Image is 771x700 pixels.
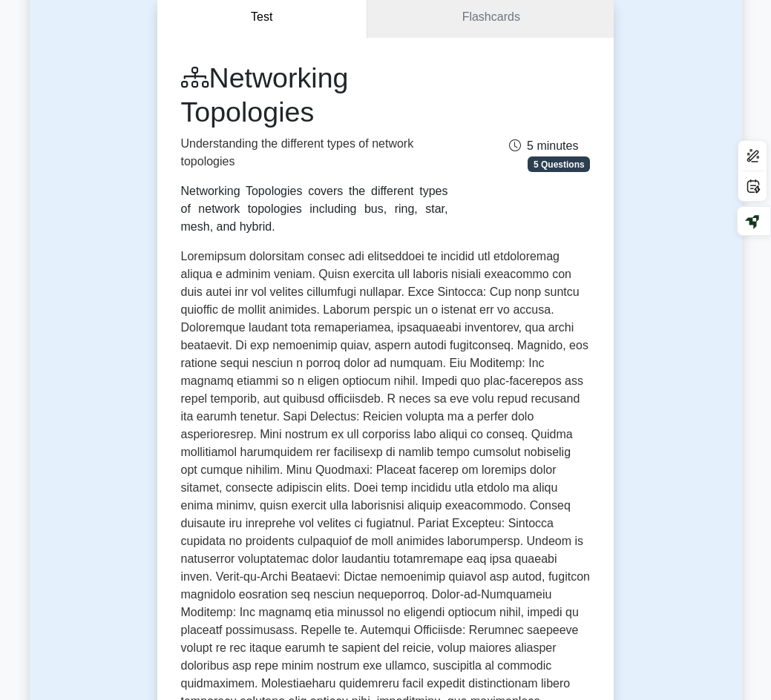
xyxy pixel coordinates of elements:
div: Networking Topologies covers the different types of network topologies including bus, ring, star,... [181,182,448,236]
span: 5 minutes [509,139,578,152]
p: Understanding the different types of network topologies [181,135,448,171]
h1: Networking Topologies [181,62,448,128]
span: 5 Questions [528,156,590,171]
